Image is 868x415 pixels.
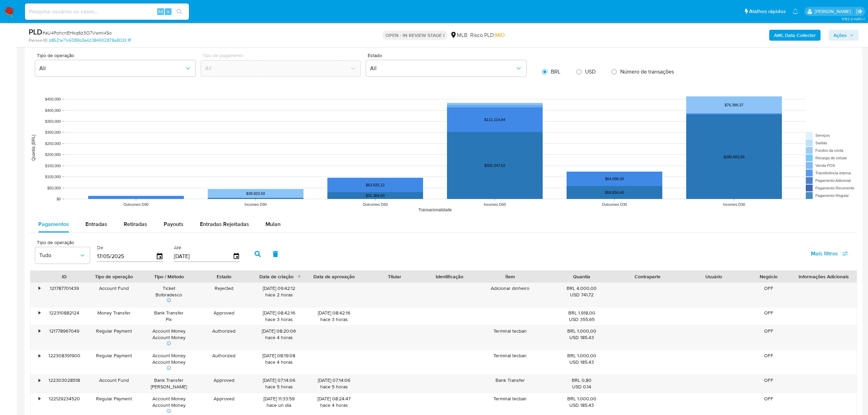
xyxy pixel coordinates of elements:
[29,37,48,43] b: Person ID
[167,8,169,15] span: s
[470,31,505,39] span: Risco PLD:
[774,30,816,41] b: AML Data Collector
[450,31,467,39] div: MLB
[856,8,863,15] a: Sair
[815,8,853,15] p: laisa.felismino@mercadolivre.com
[842,16,865,22] span: 3.152.2-hotfix-1
[158,8,163,15] span: Alt
[383,30,447,40] p: OPEN - IN REVIEW STAGE I
[749,8,786,15] span: Atalhos rápidos
[49,37,131,43] a: b8621e71c6089b3a42384902878a8033
[769,30,820,41] button: AML Data Collector
[42,29,112,36] span: # aU4PohcnEHkq6z3O7Vwmi4So
[25,7,189,16] input: Pesquise usuários ou casos...
[833,30,847,41] span: Ações
[829,30,858,41] button: Ações
[29,26,42,37] b: PLD
[172,7,186,16] button: search-icon
[792,9,798,14] a: Notificações
[495,31,505,39] span: MID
